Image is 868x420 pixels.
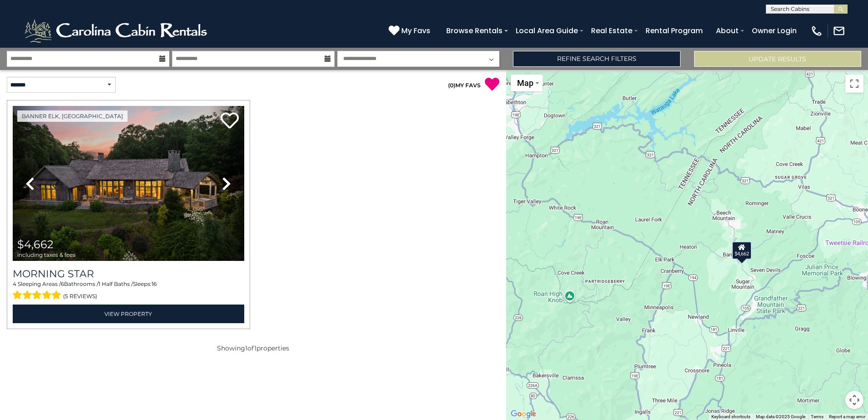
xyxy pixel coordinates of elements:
a: My Favs [389,25,433,37]
img: Google [508,408,538,420]
p: Showing of properties [7,344,499,353]
a: Owner Login [747,23,801,39]
span: 1 [245,344,247,352]
span: $4,662 [17,238,54,251]
a: Rental Program [641,23,707,39]
a: Morning Star [13,268,244,280]
a: Banner Elk, [GEOGRAPHIC_DATA] [17,110,128,122]
div: Sleeping Areas / Bathrooms / Sleeps: [13,280,244,302]
span: 1 Half Baths / [99,280,133,287]
img: thumbnail_163276265.jpeg [13,106,244,261]
a: Local Area Guide [511,23,582,39]
a: Open this area in Google Maps (opens a new window) [508,408,538,420]
a: Refine Search Filters [513,51,680,67]
span: 4 [13,280,16,287]
span: (5 reviews) [63,290,97,302]
a: Report a map error [829,414,865,419]
button: Keyboard shortcuts [711,414,750,420]
a: View Property [13,305,244,323]
img: White-1-2.png [23,17,211,45]
div: $4,662 [732,241,752,260]
a: Terms (opens in new tab) [811,414,824,419]
span: ( ) [448,82,455,89]
span: 1 [254,344,256,352]
button: Map camera controls [845,391,863,409]
img: mail-regular-white.png [833,25,845,37]
a: Add to favorites [221,111,239,131]
span: 6 [61,280,64,287]
span: My Favs [401,25,430,36]
a: Real Estate [587,23,637,39]
span: 16 [152,280,157,287]
button: Change map style [511,75,542,91]
a: About [711,23,743,39]
button: Toggle fullscreen view [845,75,863,93]
button: Update Results [694,51,861,67]
span: 0 [450,82,454,89]
span: Map [517,78,533,88]
img: phone-regular-white.png [810,25,823,37]
span: Map data ©2025 Google [756,414,805,419]
span: including taxes & fees [17,252,75,258]
a: (0)MY FAVS [448,82,481,89]
a: Browse Rentals [442,23,507,39]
